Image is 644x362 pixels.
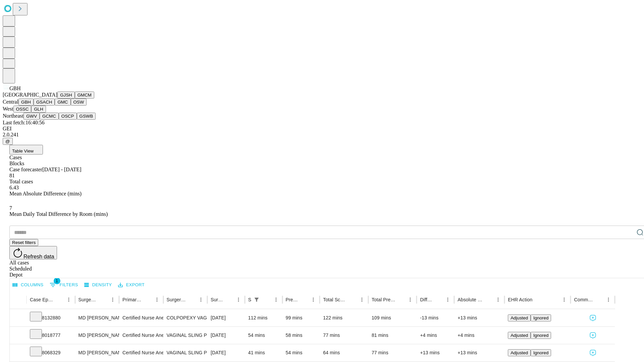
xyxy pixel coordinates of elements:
div: 81 mins [372,327,414,344]
button: Table View [9,145,43,155]
button: Sort [143,295,152,304]
div: Surgery Date [211,297,224,302]
span: Last fetch: 16:40:56 [3,120,45,125]
span: Mean Daily Total Difference by Room (mins) [9,211,108,217]
button: Ignored [531,314,551,321]
div: 58 mins [286,327,317,344]
div: +4 mins [458,327,501,344]
div: Certified Nurse Anesthetist [122,309,160,326]
div: 8132880 [30,309,72,326]
button: Expand [13,347,23,359]
div: GEI [3,126,641,132]
button: OSCP [59,113,77,120]
div: Primary Service [122,297,142,302]
div: COLPOPEXY VAGINAL EXTRA PERITONEAL APPROACH [167,309,204,326]
button: OSSC [13,106,32,113]
button: OSW [71,99,87,106]
div: VAGINAL SLING PROCEDURE FOR [MEDICAL_DATA] [167,327,204,344]
div: 109 mins [372,309,414,326]
div: EHR Action [508,297,532,302]
div: Certified Nurse Anesthetist [122,344,160,361]
div: [DATE] [211,309,241,326]
div: Scheduled In Room Duration [248,297,251,302]
button: GJSH [57,92,75,99]
div: +13 mins [420,344,451,361]
button: Export [116,280,146,290]
span: Adjusted [511,315,528,320]
div: 64 mins [323,344,365,361]
button: Menu [152,295,162,304]
button: Menu [108,295,117,304]
span: Adjusted [511,333,528,338]
button: Expand [13,330,23,342]
button: Refresh data [9,246,57,259]
span: GBH [9,85,21,91]
div: +13 mins [458,309,501,326]
button: Sort [299,295,309,304]
button: Adjusted [508,349,531,356]
span: 81 [9,173,15,178]
button: Expand [13,312,23,324]
div: Absolute Difference [458,297,483,302]
button: Select columns [11,280,45,290]
span: [GEOGRAPHIC_DATA] [3,92,57,98]
button: Menu [559,295,569,304]
button: Sort [434,295,443,304]
span: Central [3,99,18,105]
button: Ignored [531,332,551,339]
button: Menu [64,295,73,304]
button: Menu [406,295,415,304]
button: Menu [357,295,367,304]
span: [DATE] - [DATE] [42,167,81,172]
span: Mean Absolute Difference (mins) [9,191,82,196]
span: Table View [12,148,34,154]
button: Menu [493,295,503,304]
button: Sort [348,295,357,304]
button: Menu [234,295,243,304]
button: GSACH [34,99,55,106]
div: 1 active filter [252,295,261,304]
button: Reset filters [9,239,38,246]
button: Sort [484,295,493,304]
button: Menu [271,295,281,304]
div: Case Epic Id [30,297,54,302]
div: MD [PERSON_NAME] [PERSON_NAME] Md [78,309,116,326]
button: Sort [396,295,406,304]
div: Comments [574,297,593,302]
button: GSWB [77,113,96,120]
div: Predicted In Room Duration [286,297,299,302]
div: 41 mins [248,344,279,361]
span: Case forecaster [9,167,42,172]
button: Adjusted [508,314,531,321]
div: MD [PERSON_NAME] [PERSON_NAME] Md [78,344,116,361]
div: Total Predicted Duration [372,297,396,302]
div: [DATE] [211,327,241,344]
div: 2.0.241 [3,132,641,138]
span: 7 [9,205,12,211]
span: Ignored [533,315,548,320]
div: -13 mins [420,309,451,326]
button: GBH [18,99,34,106]
div: VAGINAL SLING PROCEDURE FOR [MEDICAL_DATA] [167,344,204,361]
button: Sort [187,295,196,304]
div: 77 mins [323,327,365,344]
button: Menu [443,295,452,304]
div: [DATE] [211,344,241,361]
button: Sort [594,295,604,304]
span: Total cases [9,179,33,184]
div: 8018777 [30,327,72,344]
button: @ [3,138,13,145]
div: +4 mins [420,327,451,344]
span: Adjusted [511,350,528,355]
button: GMCM [75,92,94,99]
div: 8068329 [30,344,72,361]
div: +13 mins [458,344,501,361]
button: GMC [55,99,70,106]
div: MD [PERSON_NAME] [PERSON_NAME] Md [78,327,116,344]
span: Reset filters [12,240,36,245]
div: Certified Nurse Anesthetist [122,327,160,344]
button: Show filters [252,295,261,304]
span: @ [5,139,10,144]
span: Ignored [533,333,548,338]
div: Surgeon Name [78,297,98,302]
